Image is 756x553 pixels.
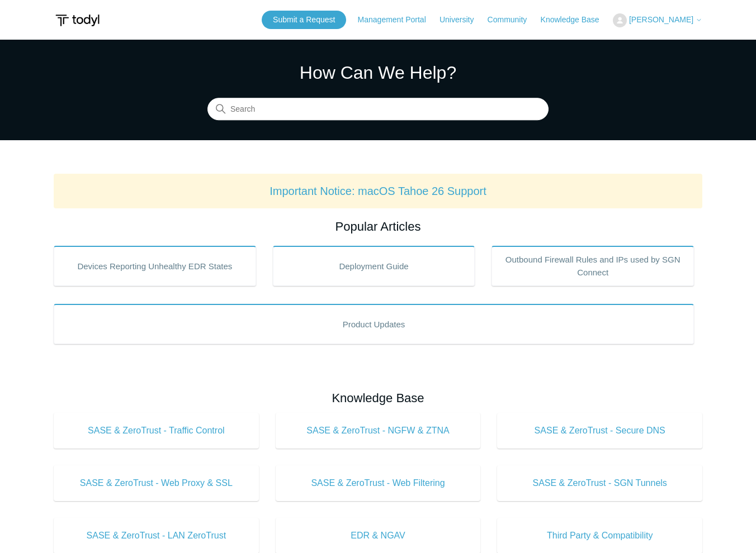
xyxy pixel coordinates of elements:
[54,413,259,449] a: SASE & ZeroTrust - Traffic Control
[514,529,686,542] span: Third Party & Compatibility
[70,529,242,542] span: SASE & ZeroTrust - LAN ZeroTrust
[497,413,702,449] a: SASE & ZeroTrust - Secure DNS
[273,246,475,286] a: Deployment Guide
[492,246,694,286] a: Outbound Firewall Rules and IPs used by SGN Connect
[70,424,242,437] span: SASE & ZeroTrust - Traffic Control
[292,424,464,437] span: SASE & ZeroTrust - NGFW & ZTNA
[292,529,464,542] span: EDR & NGAV
[358,14,437,26] a: Management Portal
[440,14,485,26] a: University
[613,13,702,27] button: [PERSON_NAME]
[54,304,694,344] a: Product Updates
[54,217,702,236] h2: Popular Articles
[292,476,464,490] span: SASE & ZeroTrust - Web Filtering
[276,465,481,501] a: SASE & ZeroTrust - Web Filtering
[207,98,549,121] input: Search
[54,389,702,407] h2: Knowledge Base
[54,246,256,286] a: Devices Reporting Unhealthy EDR States
[514,476,686,490] span: SASE & ZeroTrust - SGN Tunnels
[514,424,686,437] span: SASE & ZeroTrust - Secure DNS
[497,465,702,501] a: SASE & ZeroTrust - SGN Tunnels
[70,476,242,490] span: SASE & ZeroTrust - Web Proxy & SSL
[541,14,611,26] a: Knowledge Base
[629,15,693,24] span: [PERSON_NAME]
[54,10,101,31] img: Todyl Support Center Help Center home page
[276,413,481,449] a: SASE & ZeroTrust - NGFW & ZTNA
[262,11,346,29] a: Submit a Request
[270,185,486,197] a: Important Notice: macOS Tahoe 26 Support
[54,465,259,501] a: SASE & ZeroTrust - Web Proxy & SSL
[488,14,538,26] a: Community
[207,59,549,86] h1: How Can We Help?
